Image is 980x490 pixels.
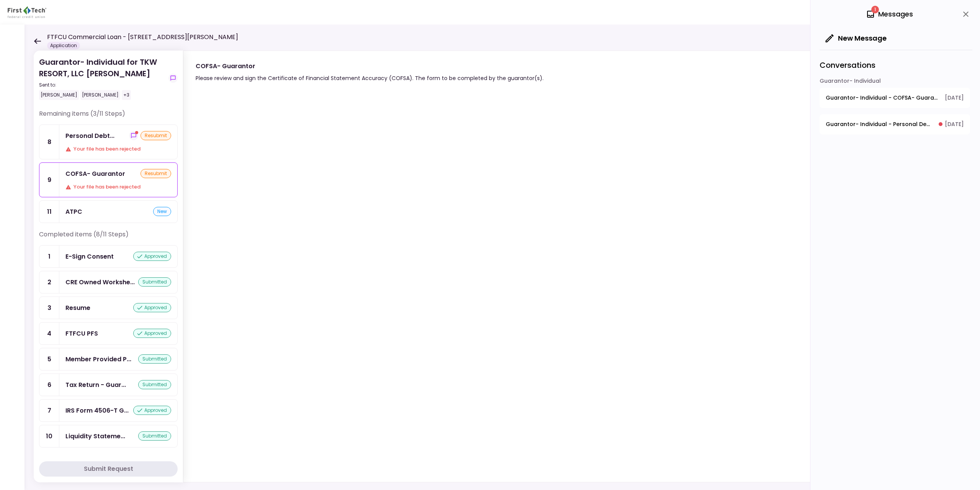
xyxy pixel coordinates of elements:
[39,246,59,267] div: 1
[196,74,544,83] div: Please review and sign the Certificate of Financial Statement Accuracy (COFSA). The form to be co...
[820,28,893,48] button: New Message
[39,322,178,345] a: 4FTFCU PFSapproved
[39,201,59,223] div: 11
[65,303,90,313] div: Resume
[39,125,59,159] div: 8
[153,207,171,216] div: new
[959,8,972,21] button: close
[945,120,964,128] span: [DATE]
[8,7,46,18] img: Partner icon
[65,406,129,415] div: IRS Form 4506-T Guarantor
[39,125,178,159] a: 8Personal Debt Scheduleshow-messagesresubmitYour file has been rejected
[820,50,972,77] div: Conversations
[820,114,970,134] button: open-conversation
[65,380,126,390] div: Tax Return - Guarantor
[39,461,178,477] button: Submit Request
[39,271,59,293] div: 2
[65,145,171,153] div: Your file has been rejected
[138,380,171,389] div: submitted
[820,77,970,88] div: Guarantor- Individual
[39,374,59,396] div: 6
[39,163,59,197] div: 9
[65,277,135,287] div: CRE Owned Worksheet
[39,56,165,100] div: Guarantor- Individual for TKW RESORT, LLC [PERSON_NAME]
[196,95,951,479] iframe: jotform-iframe
[826,120,933,128] span: Guarantor- Individual - Personal Debt Schedule
[39,271,178,293] a: 2CRE Owned Worksheetsubmitted
[47,33,238,42] h1: FTFCU Commercial Loan - [STREET_ADDRESS][PERSON_NAME]
[39,245,178,268] a: 1E-Sign Consentapproved
[826,94,939,102] span: Guarantor- Individual - COFSA- Guarantor
[39,400,59,421] div: 7
[196,61,544,71] div: COFSA- Guarantor
[866,8,913,20] div: Messages
[84,464,133,474] div: Submit Request
[65,329,98,338] div: FTFCU PFS
[168,74,178,83] button: show-messages
[65,131,114,141] div: Personal Debt Schedule
[80,90,120,100] div: [PERSON_NAME]
[65,207,82,216] div: ATPC
[138,354,171,364] div: submitted
[39,297,59,319] div: 3
[47,42,80,49] div: Application
[39,82,165,88] div: Sent to:
[820,88,970,108] button: open-conversation
[65,354,131,364] div: Member Provided PFS
[65,252,114,261] div: E-Sign Consent
[140,131,171,140] div: resubmit
[39,399,178,422] a: 7IRS Form 4506-T Guarantorapproved
[39,425,59,447] div: 10
[133,329,171,338] div: approved
[133,303,171,312] div: approved
[39,162,178,197] a: 9COFSA- GuarantorresubmitYour file has been rejected
[39,200,178,223] a: 11ATPCnew
[39,230,178,245] div: Completed items (8/11 Steps)
[129,131,138,140] button: show-messages
[65,183,171,191] div: Your file has been rejected
[138,431,171,441] div: submitted
[39,374,178,396] a: 6Tax Return - Guarantorsubmitted
[133,406,171,415] div: approved
[945,94,964,102] span: [DATE]
[183,51,965,482] div: COFSA- GuarantorPlease review and sign the Certificate of Financial Statement Accuracy (COFSA). T...
[39,109,178,125] div: Remaining items (3/11 Steps)
[65,169,125,179] div: COFSA- Guarantor
[39,348,59,370] div: 5
[138,277,171,287] div: submitted
[39,425,178,447] a: 10Liquidity Statements - Guarantorsubmitted
[39,323,59,344] div: 4
[65,431,125,441] div: Liquidity Statements - Guarantor
[140,169,171,178] div: resubmit
[871,6,879,13] span: 1
[39,297,178,319] a: 3Resumeapproved
[39,348,178,370] a: 5Member Provided PFSsubmitted
[122,90,131,100] div: +3
[39,90,79,100] div: [PERSON_NAME]
[133,252,171,261] div: approved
